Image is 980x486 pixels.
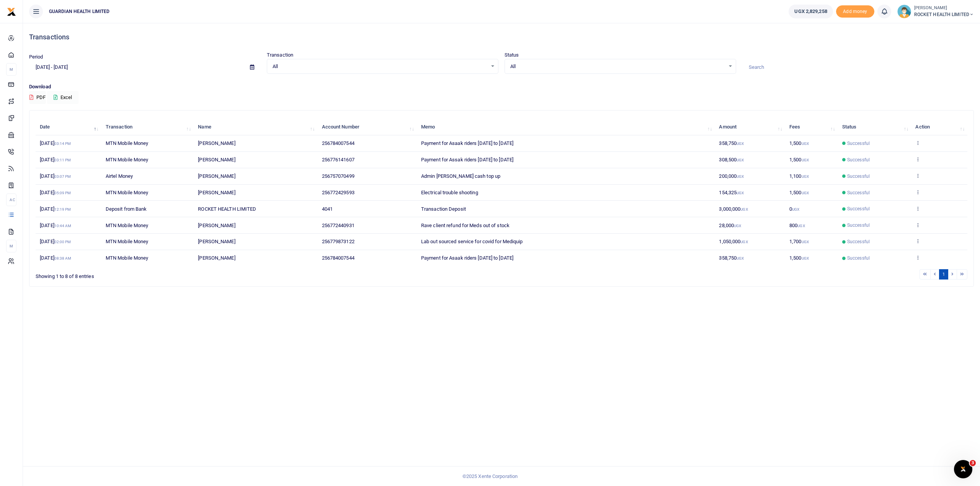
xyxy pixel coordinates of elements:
small: UGX [802,191,809,195]
span: 358,750 [719,255,744,261]
img: logo-small [7,7,16,16]
span: 1,500 [789,157,809,163]
th: Fees: activate to sort column ascending [785,119,838,135]
small: 03:11 PM [54,158,71,162]
label: Status [505,51,519,59]
span: 256757070499 [322,173,354,179]
small: UGX [802,240,809,244]
span: Deposit from Bank [106,206,147,212]
small: UGX [802,174,809,179]
li: M [6,240,16,252]
small: UGX [737,141,744,146]
span: Successful [847,238,870,245]
span: 358,750 [719,140,744,146]
input: select period [29,61,244,74]
span: [PERSON_NAME] [198,223,235,228]
div: Showing 1 to 8 of 8 entries [36,268,421,280]
small: UGX [802,141,809,146]
span: 1,100 [789,173,809,179]
span: Successful [847,140,870,147]
span: 308,500 [719,157,744,163]
span: Successful [847,255,870,262]
iframe: Intercom live chat [954,460,972,478]
label: Period [29,53,43,61]
span: 256784007544 [322,255,354,261]
button: Excel [47,91,78,104]
span: 0 [789,206,799,212]
li: Wallet ballance [786,5,836,18]
span: MTN Mobile Money [106,140,149,146]
span: MTN Mobile Money [106,255,149,261]
span: ROCKET HEALTH LIMITED [198,206,256,212]
span: Successful [847,189,870,196]
span: 256772429593 [322,190,354,195]
span: UGX 2,829,258 [794,8,827,15]
span: 1,500 [789,255,809,261]
span: 28,000 [719,223,741,228]
small: 08:38 AM [54,256,72,260]
span: 256776141607 [322,157,354,163]
span: Transaction Deposit [421,206,466,212]
span: MTN Mobile Money [106,223,149,228]
span: [DATE] [40,239,71,244]
span: 256784007544 [322,140,354,146]
span: [PERSON_NAME] [198,255,235,261]
span: Successful [847,156,870,163]
span: MTN Mobile Money [106,190,149,195]
small: UGX [740,240,748,244]
span: [DATE] [40,173,71,179]
span: [PERSON_NAME] [198,239,235,244]
a: UGX 2,829,258 [789,5,833,18]
small: UGX [802,158,809,162]
small: 03:14 PM [54,141,71,146]
small: 02:00 PM [54,240,71,244]
span: Admin [PERSON_NAME] cash top up [421,173,500,179]
label: Transaction [267,51,293,59]
span: [DATE] [40,255,71,261]
span: [DATE] [40,190,71,195]
small: 03:07 PM [54,174,71,179]
span: Payment for Asaak riders [DATE] to [DATE] [421,140,513,146]
li: Ac [6,193,16,206]
small: UGX [737,191,744,195]
span: 256779873122 [322,239,354,244]
small: 10:44 AM [54,224,72,228]
th: Account Number: activate to sort column ascending [317,119,416,135]
span: 200,000 [719,173,744,179]
small: [PERSON_NAME] [914,5,974,11]
span: 800 [789,223,805,228]
span: Payment for Asaak riders [DATE] to [DATE] [421,255,513,261]
a: Add money [836,8,874,14]
span: GUARDIAN HEALTH LIMITED [46,8,113,15]
span: Successful [847,173,870,180]
span: 3,000,000 [719,206,748,212]
span: [DATE] [40,223,71,228]
input: Search [742,61,974,74]
li: M [6,63,16,76]
span: Rave client refund for Meds out of stock [421,223,510,228]
span: ROCKET HEALTH LIMITED [914,11,974,18]
th: Date: activate to sort column descending [36,119,101,135]
span: Airtel Money [106,173,133,179]
span: Add money [836,5,874,18]
span: [DATE] [40,157,71,163]
th: Amount: activate to sort column ascending [715,119,785,135]
span: 256772440931 [322,223,354,228]
li: Toup your wallet [836,5,874,18]
span: 1,500 [789,190,809,195]
small: UGX [737,174,744,179]
th: Transaction: activate to sort column ascending [101,119,194,135]
small: UGX [740,207,748,211]
th: Name: activate to sort column ascending [194,119,317,135]
span: Payment for Assak riders [DATE] to [DATE] [421,157,513,163]
th: Action: activate to sort column ascending [911,119,967,135]
span: All [273,63,487,70]
span: Electrical trouble shooting [421,190,478,195]
span: [PERSON_NAME] [198,140,235,146]
h4: Transactions [29,33,974,41]
span: 1,500 [789,140,809,146]
span: [PERSON_NAME] [198,173,235,179]
span: [DATE] [40,140,71,146]
span: [PERSON_NAME] [198,157,235,163]
span: 1,700 [789,239,809,244]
